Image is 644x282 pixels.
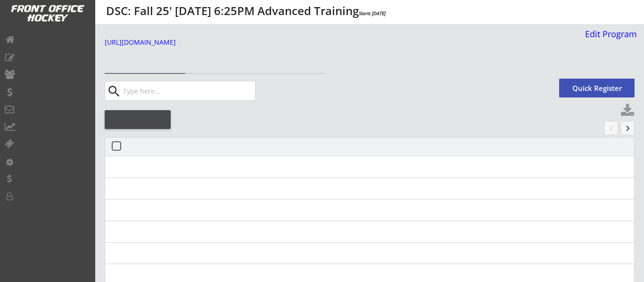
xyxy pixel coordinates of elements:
em: Starts [DATE] [359,10,386,16]
button: chevron_left [604,121,618,135]
div: Edit Program [581,30,637,38]
button: Quick Register [559,79,635,97]
div: [URL][DOMAIN_NAME] [105,39,579,46]
input: Type here... [121,81,256,100]
button: search [106,84,122,99]
button: keyboard_arrow_right [620,121,635,135]
a: Edit Program [581,30,637,46]
button: Click to download full roster. Your browser settings may try to block it, check your security set... [620,104,635,118]
a: [URL][DOMAIN_NAME] [105,39,579,51]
